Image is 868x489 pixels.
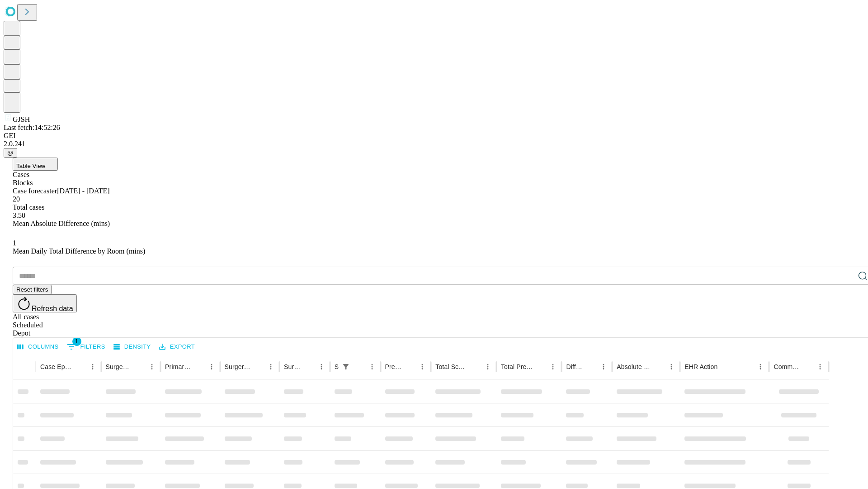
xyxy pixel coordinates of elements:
button: Sort [469,360,481,373]
button: Menu [416,360,429,373]
div: Surgery Date [284,363,302,370]
div: Absolute Difference [617,363,651,370]
button: Menu [264,360,277,373]
span: [DATE] - [DATE] [57,187,109,195]
div: 2.0.241 [4,140,864,148]
div: Predicted In Room Duration [385,363,403,370]
button: Sort [718,360,731,373]
button: Sort [403,360,416,373]
button: Sort [353,360,366,373]
div: Total Scheduled Duration [435,363,468,370]
button: Menu [597,360,610,373]
button: Menu [146,360,158,373]
span: Last fetch: 14:52:26 [4,124,60,131]
span: Case forecaster [13,187,57,195]
span: Mean Absolute Difference (mins) [13,220,110,227]
div: GEI [4,132,864,140]
div: Comments [774,363,800,370]
div: Scheduled In Room Duration [335,363,339,370]
button: Refresh data [13,294,77,312]
button: Show filters [340,360,352,373]
div: Primary Service [165,363,191,370]
button: Menu [366,360,378,373]
span: GJSH [13,115,30,123]
div: Total Predicted Duration [501,363,533,370]
button: Show filters [65,340,108,354]
button: Table View [13,158,58,171]
button: Density [111,340,153,354]
button: Sort [133,360,146,373]
button: Sort [801,360,814,373]
button: Menu [315,360,328,373]
span: Mean Daily Total Difference by Room (mins) [13,247,145,255]
button: Sort [193,360,205,373]
div: EHR Action [684,363,717,370]
div: Surgery Name [225,363,251,370]
span: Refresh data [32,305,73,312]
button: Sort [652,360,665,373]
button: Sort [74,360,86,373]
div: Difference [566,363,584,370]
span: Table View [16,163,45,169]
button: Menu [481,360,494,373]
span: @ [7,149,14,156]
button: Export [157,340,197,354]
button: Menu [205,360,218,373]
button: Menu [547,360,559,373]
span: Reset filters [16,286,48,293]
button: Select columns [15,340,61,354]
button: Menu [86,360,99,373]
button: Sort [302,360,315,373]
div: Case Epic Id [40,363,73,370]
span: 20 [13,195,20,203]
button: Sort [585,360,597,373]
div: 1 active filter [340,360,352,373]
span: 3.50 [13,211,25,219]
button: Menu [754,360,767,373]
button: Sort [534,360,547,373]
span: Total cases [13,203,44,211]
button: Menu [665,360,678,373]
span: 1 [13,239,16,247]
button: Sort [252,360,264,373]
button: @ [4,148,17,158]
button: Reset filters [13,285,52,294]
button: Menu [814,360,826,373]
div: Surgeon Name [106,363,132,370]
span: 1 [72,337,81,346]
